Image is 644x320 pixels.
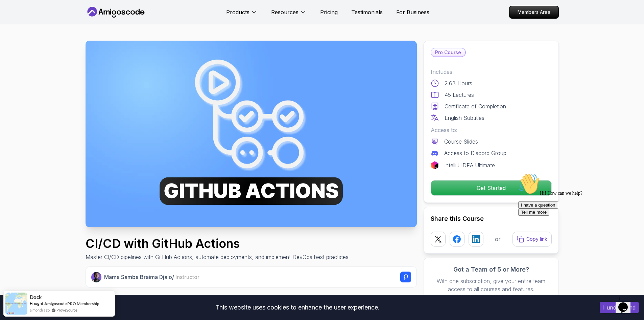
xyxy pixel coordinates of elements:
div: 👋Hi! How can we help?I have a questionTell me more [3,3,124,45]
iframe: chat widget [516,170,637,290]
div: This website uses cookies to enhance the user experience. [5,300,590,315]
a: Members Area [509,6,559,19]
button: Accept cookies [600,302,639,313]
button: Tell me more [3,38,34,45]
p: Access to: [431,126,552,134]
a: Pricing [320,8,338,16]
a: Testimonials [351,8,383,16]
span: Hi! How can we help? [3,20,67,25]
span: Instructor [175,274,199,280]
img: jetbrains logo [431,161,439,169]
button: Get Started [431,180,552,196]
p: With one subscription, give your entire team access to all courses and features. [431,277,552,293]
p: Course Slides [444,137,478,146]
img: ci-cd-with-github-actions_thumbnail [86,41,417,227]
p: Access to Discord Group [444,149,506,157]
a: Amigoscode PRO Membership [44,301,99,306]
h2: Share this Course [431,214,552,223]
p: 45 Lectures [445,91,474,99]
span: a month ago [30,307,50,313]
a: For Business [396,8,429,16]
button: Products [226,8,258,22]
p: 2.63 Hours [445,79,472,87]
p: IntelliJ IDEA Ultimate [444,161,495,169]
p: Products [226,8,249,16]
img: provesource social proof notification image [5,293,27,315]
p: Master CI/CD pipelines with GitHub Actions, automate deployments, and implement DevOps best pract... [86,253,349,261]
p: Pro Course [431,48,465,57]
span: Bought [30,301,44,306]
p: Includes: [431,68,552,76]
h1: CI/CD with GitHub Actions [86,237,349,250]
p: English Subtitles [445,114,484,122]
p: or [495,235,501,243]
a: ProveSource [56,307,77,313]
img: :wave: [3,3,24,24]
button: I have a question [3,31,43,38]
iframe: chat widget [616,293,637,313]
p: Mama Samba Braima Djalo / [104,273,199,281]
p: Certificate of Completion [445,102,506,110]
p: Members Area [509,6,558,18]
p: Get Started [431,180,551,195]
span: Dock [30,294,42,300]
p: Resources [271,8,299,16]
h3: Got a Team of 5 or More? [431,265,552,274]
button: Copy link [512,232,552,247]
img: Nelson Djalo [91,272,102,282]
button: Resources [271,8,307,22]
